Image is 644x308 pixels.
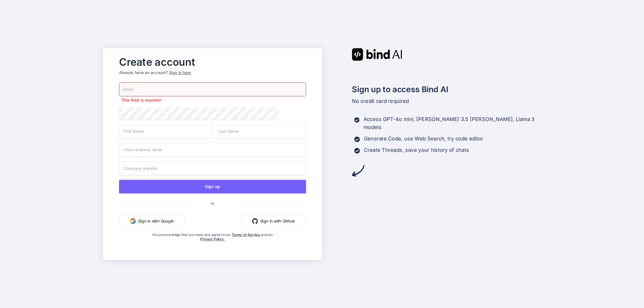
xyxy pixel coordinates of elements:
img: github [252,218,258,224]
a: Terms of Service [232,233,261,237]
input: Your company name [119,143,306,157]
img: google [130,218,136,224]
img: arrow [352,165,364,177]
input: Email [119,82,306,97]
input: Last Name [214,124,306,138]
p: No credit card required [352,97,541,105]
input: Company website [119,161,306,175]
button: Sign up [119,180,306,193]
div: You acknowledge that you read, and agree to our and our [150,233,275,255]
p: This field is required [119,98,306,103]
input: First Name [119,124,211,138]
a: Privacy Policy. [200,237,225,241]
p: Access GPT-4o mini, [PERSON_NAME] 3.5 [PERSON_NAME], Llama 3 models [364,115,541,131]
p: Create Threads, save your history of chats [364,146,469,154]
span: or [188,196,237,210]
p: Already have an account? [119,70,306,75]
button: Sign in with Google [119,214,185,228]
h2: Create account [119,57,306,66]
p: Generate Code, use Web Search, try code editor [364,135,483,143]
div: Sign in here [169,70,191,75]
h2: Sign up to access Bind AI [352,83,541,96]
img: Bind AI logo [352,48,402,61]
button: Sign in with Github [241,214,306,228]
